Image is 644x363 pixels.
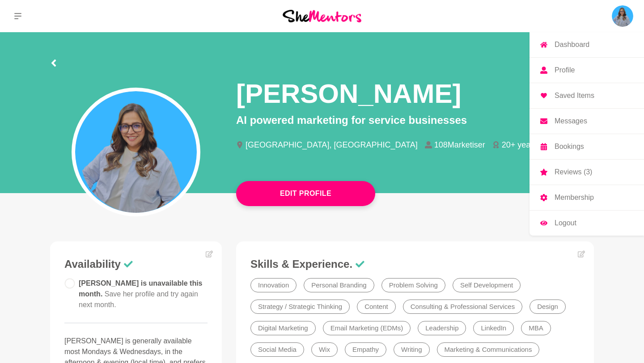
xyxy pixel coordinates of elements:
[250,257,580,271] h3: Skills & Experience.
[555,143,584,150] p: Bookings
[555,92,594,99] p: Saved Items
[530,109,644,134] a: Messages
[555,194,594,201] p: Membership
[555,169,592,176] p: Reviews (3)
[530,83,644,108] a: Saved Items
[530,160,644,185] a: Reviews (3)
[612,5,633,27] a: Mona SwarupDashboardProfileSaved ItemsMessagesBookingsReviews (3)MembershipLogout
[530,58,644,83] a: Profile
[530,134,644,159] a: Bookings
[492,141,545,149] li: 20+ years
[425,141,492,149] li: 108Marketiser
[555,219,576,227] p: Logout
[555,118,587,125] p: Messages
[555,41,589,48] p: Dashboard
[236,77,461,110] h1: [PERSON_NAME]
[236,181,375,206] button: Edit Profile
[555,67,575,74] p: Profile
[283,10,361,22] img: She Mentors Logo
[236,112,594,128] p: AI powered marketing for service businesses
[64,257,208,271] h3: Availability
[79,290,198,308] span: Save her profile and try again next month.
[236,141,425,149] li: [GEOGRAPHIC_DATA], [GEOGRAPHIC_DATA]
[79,279,203,308] span: [PERSON_NAME] is unavailable this month.
[530,32,644,57] a: Dashboard
[612,5,633,27] img: Mona Swarup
